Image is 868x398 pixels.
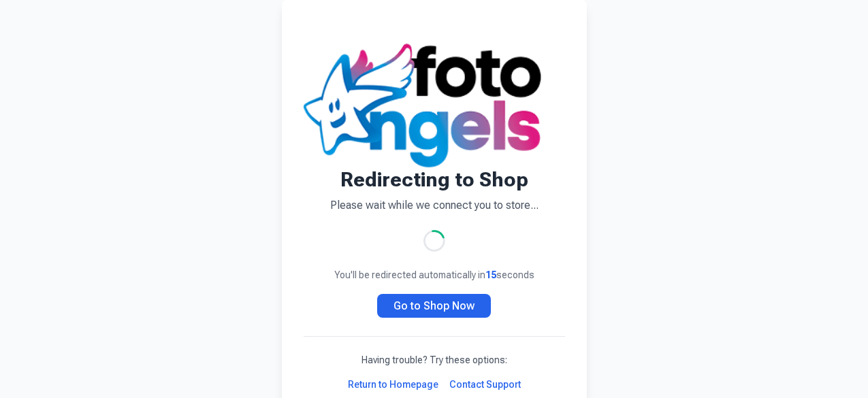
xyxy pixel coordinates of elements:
[449,378,521,391] a: Contact Support
[304,197,565,214] p: Please wait while we connect you to store...
[377,294,491,318] a: Go to Shop Now
[304,353,565,367] p: Having trouble? Try these options:
[304,268,565,282] p: You'll be redirected automatically in seconds
[348,378,438,391] a: Return to Homepage
[304,167,565,192] h1: Redirecting to Shop
[485,269,496,280] span: 15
